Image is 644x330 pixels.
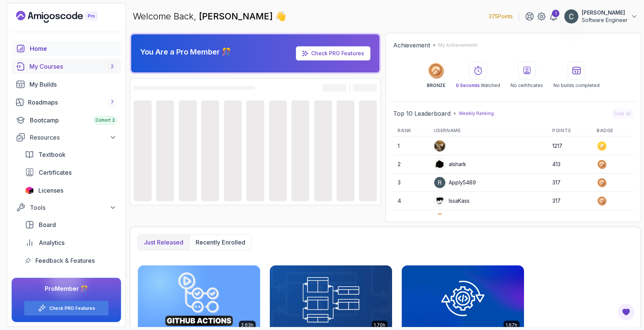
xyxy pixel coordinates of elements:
div: IssaKass [434,195,470,207]
a: textbook [20,147,121,162]
span: Licenses [38,186,63,195]
a: bootcamp [12,113,121,128]
p: [PERSON_NAME] [582,9,628,16]
td: 3 [393,174,429,192]
button: Resources [12,131,121,144]
span: Certificates [39,168,72,177]
a: Check PRO Features [296,46,370,60]
p: BRONZE [427,82,445,88]
td: 276 [548,210,592,228]
h2: Achievement [393,41,430,50]
div: Resources [30,133,117,142]
a: builds [12,77,121,92]
img: jetbrains icon [25,187,34,194]
td: 2 [393,155,429,174]
button: Tools [12,201,121,214]
div: Home [30,44,117,53]
p: Just released [144,238,183,247]
a: 1 [549,12,558,21]
button: See all [612,108,633,119]
p: 1.70h [374,322,385,328]
td: 5 [393,210,429,228]
p: Software Engineer [582,16,628,24]
span: 👋 [274,9,288,24]
td: 1217 [548,137,592,155]
img: user profile image [434,140,445,152]
div: alshark [434,158,466,170]
th: Rank [393,125,429,137]
button: Check PRO Features [24,301,109,316]
a: courses [12,59,121,74]
p: You Are a Pro Member 🎊 [140,47,231,57]
th: Username [429,125,548,137]
a: board [20,217,121,232]
p: My Achievements [438,42,478,48]
button: Open Feedback Button [617,303,635,321]
a: Check PRO Features [49,305,95,311]
td: 1 [393,137,429,155]
span: [PERSON_NAME] [199,11,275,22]
a: certificates [20,165,121,180]
a: home [12,41,121,56]
span: Analytics [39,238,64,247]
span: Textbook [38,150,66,159]
h2: Top 10 Leaderboard [393,109,451,118]
button: user profile image[PERSON_NAME]Software Engineer [564,9,638,24]
p: No certificates [511,82,543,88]
span: Feedback & Features [35,256,95,265]
td: 413 [548,155,592,174]
a: Landing page [16,11,114,23]
a: licenses [20,183,121,198]
img: user profile image [434,195,445,206]
td: 317 [548,192,592,210]
p: Welcome Back, [133,10,286,22]
span: 2 [111,63,114,69]
div: Bootcamp [30,116,117,125]
a: feedback [20,253,121,268]
p: 2.63h [241,322,253,328]
div: Roadmaps [28,98,117,107]
span: Cohort 3 [95,117,115,123]
div: wildmongoosefb425 [434,213,499,225]
a: analytics [20,235,121,250]
div: 1 [552,10,559,17]
button: Just released [138,235,189,250]
div: My Builds [29,80,117,89]
td: 317 [548,174,592,192]
th: Badge [592,125,633,137]
p: Recently enrolled [196,238,245,247]
div: My Courses [29,62,117,71]
img: user profile image [434,159,445,170]
p: Watched [456,82,500,88]
span: 7 [111,99,114,105]
p: No builds completed [553,82,600,88]
a: roadmaps [12,95,121,110]
div: Tools [30,203,117,212]
th: Points [548,125,592,137]
p: Weekly Ranking [459,110,494,116]
div: Apply5489 [434,177,476,189]
span: 0 Seconds [456,82,480,88]
a: Check PRO Features [311,50,364,56]
p: 375 Points [489,13,513,20]
img: user profile image [434,177,445,188]
img: user profile image [434,214,445,225]
img: user profile image [564,9,578,24]
span: Board [39,220,56,229]
td: 4 [393,192,429,210]
p: 1.67h [506,322,517,328]
button: Recently enrolled [189,235,251,250]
